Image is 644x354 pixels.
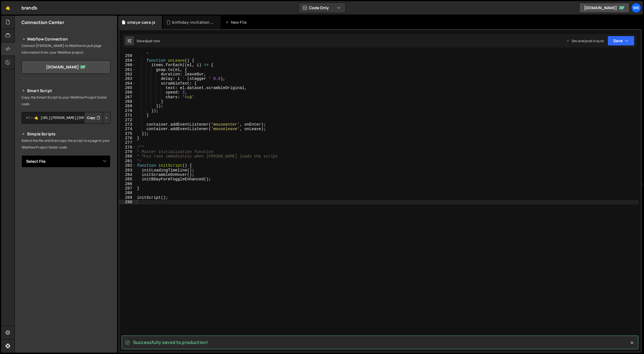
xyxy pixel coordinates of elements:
button: Code Only [299,3,346,13]
div: 287 [119,186,136,191]
h2: Connection Center [21,19,64,25]
div: 269 [119,104,136,108]
button: Copy [84,112,103,124]
div: 260 [119,63,136,67]
div: 263 [119,76,136,81]
div: 289 [119,195,136,200]
p: Connect [PERSON_NAME] to Webflow to pull page information from your Webflow project [21,42,110,56]
a: [DOMAIN_NAME] [579,3,629,13]
a: [DOMAIN_NAME] [21,60,110,74]
div: New File [225,20,249,25]
div: 261 [119,68,136,72]
div: 282 [119,163,136,168]
div: just now [147,39,160,43]
div: 278 [119,145,136,150]
span: Successfully saved to production! [133,339,208,345]
p: Copy the Smart Script to your Webflow Project footer code. [21,94,110,107]
div: Button group with nested dropdown [84,112,110,124]
div: 275 [119,131,136,136]
div: birthday-invitation.js [172,20,214,25]
div: brandЪ [21,4,37,11]
div: Saved [137,39,160,43]
iframe: YouTube video player [21,177,111,227]
div: 267 [119,95,136,99]
div: 270 [119,109,136,113]
div: 288 [119,191,136,195]
div: 271 [119,113,136,118]
div: 266 [119,90,136,95]
div: 272 [119,118,136,122]
div: 284 [119,173,136,177]
div: 286 [119,182,136,186]
div: omaya-case.js [127,20,155,25]
div: 259 [119,58,136,63]
h2: Smart Script [21,87,110,94]
div: 258 [119,54,136,58]
h2: Webflow Connection [21,36,110,42]
div: 277 [119,140,136,145]
div: Dev and prod in sync [566,39,604,43]
div: 264 [119,81,136,86]
div: 285 [119,177,136,181]
a: We [631,3,641,13]
div: 274 [119,127,136,131]
a: 🤙 [1,1,15,15]
p: Select the file and then copy the script to a page in your Webflow Project footer code. [21,137,110,151]
div: 280 [119,154,136,159]
div: 283 [119,168,136,173]
textarea: <!--🤙 [URL][PERSON_NAME][DOMAIN_NAME]> <script>document.addEventListener("DOMContentLoaded", func... [21,112,110,124]
iframe: YouTube video player [21,231,111,281]
div: 268 [119,99,136,104]
div: 281 [119,159,136,163]
div: 290 [119,200,136,204]
div: 276 [119,136,136,140]
h2: Simple Scripts [21,131,110,137]
div: 279 [119,150,136,154]
div: 265 [119,86,136,90]
div: 273 [119,122,136,127]
button: Save [607,36,635,46]
div: 262 [119,72,136,76]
